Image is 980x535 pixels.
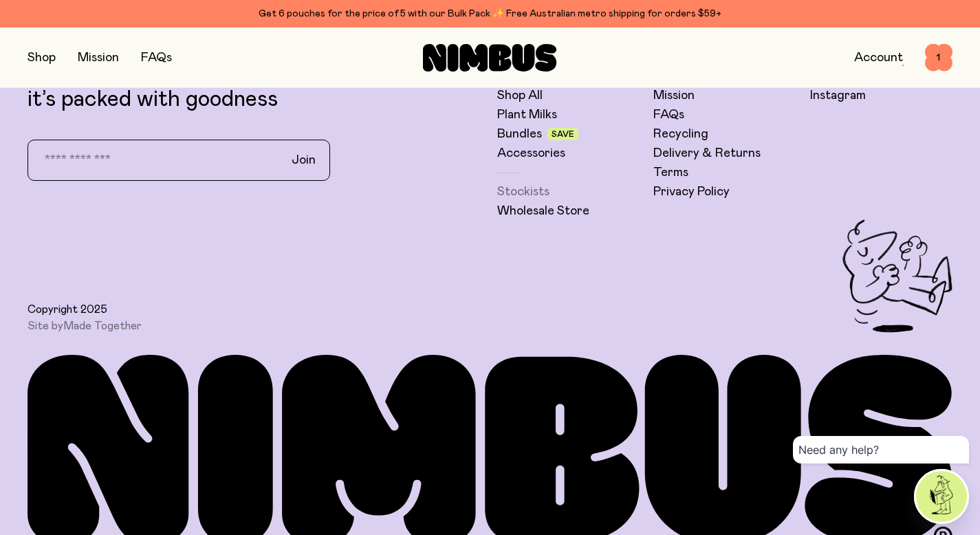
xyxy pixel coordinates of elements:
span: Join [292,152,316,168]
a: Accessories [497,145,565,162]
a: Stockists [497,184,549,200]
span: Save [552,130,574,138]
a: Terms [653,164,688,181]
a: Made Together [63,320,142,331]
a: Mission [78,52,119,64]
a: FAQs [141,52,172,64]
a: FAQs [653,107,684,123]
span: Copyright 2025 [28,303,107,316]
a: Recycling [653,126,708,142]
a: Delivery & Returns [653,145,761,162]
a: Bundles [497,126,542,142]
a: Plant Milks [497,107,557,123]
span: Site by [28,319,142,333]
a: Privacy Policy [653,184,730,200]
a: Shop All [497,87,543,104]
a: Mission [653,87,695,104]
button: Join [281,146,327,175]
button: 1 [925,44,952,72]
img: agent [916,471,967,522]
a: Account [854,52,903,64]
div: Get 6 pouches for the price of 5 with our Bulk Pack ✨ Free Australian metro shipping for orders $59+ [28,6,952,22]
a: Instagram [810,87,866,104]
div: Need any help? [793,436,969,463]
a: Wholesale Store [497,203,589,219]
